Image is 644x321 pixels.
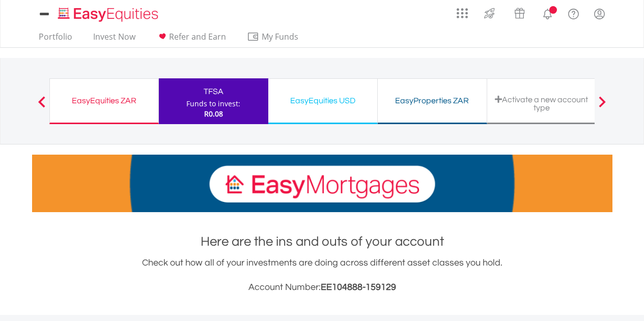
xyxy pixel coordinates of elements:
[54,3,162,23] a: Home page
[186,99,240,109] div: Funds to invest:
[32,280,612,295] h3: Account Number:
[561,3,586,23] a: FAQ's and Support
[586,3,612,25] a: My Profile
[165,84,262,99] div: TFSA
[481,5,498,21] img: thrive-v2.svg
[32,256,612,295] div: Check out how all of your investments are doing across different asset classes you hold.
[56,6,162,23] img: EasyEquities_Logo.png
[450,3,474,19] a: AppsGrid
[535,3,561,23] a: Notifications
[56,94,152,108] div: EasyEquities ZAR
[493,95,590,112] div: Activate a new account type
[32,232,612,251] h1: Here are the ins and outs of your account
[152,32,230,47] a: Refer and Earn
[511,5,528,21] img: vouchers-v2.svg
[321,282,396,292] span: EE104888-159129
[505,3,535,21] a: Vouchers
[32,155,612,212] img: EasyMortage Promotion Banner
[274,94,371,108] div: EasyEquities USD
[169,31,226,42] span: Refer and Earn
[247,30,314,43] span: My Funds
[89,32,139,47] a: Invest Now
[204,109,223,119] span: R0.08
[384,94,481,108] div: EasyProperties ZAR
[35,32,76,47] a: Portfolio
[457,8,468,19] img: grid-menu-icon.svg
